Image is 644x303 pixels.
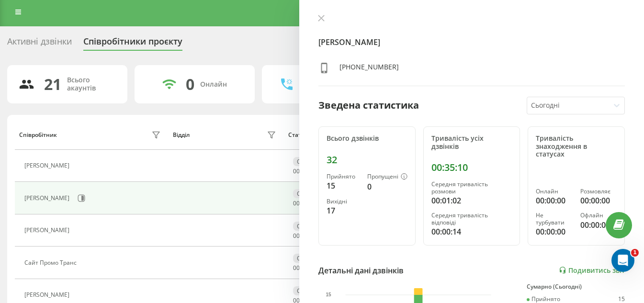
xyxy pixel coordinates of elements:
div: 00:00:00 [580,195,617,206]
div: Розмовляє [580,188,617,195]
div: 15 [327,180,360,191]
div: : : [293,200,316,207]
div: Сайт Промо Транс [24,259,79,266]
div: Офлайн [293,189,324,198]
div: Співробітники проєкту [83,36,182,51]
div: 00:00:00 [580,219,617,231]
div: [PERSON_NAME] [24,292,72,298]
div: 00:00:14 [431,226,512,237]
div: Офлайн [293,157,324,166]
div: 00:35:10 [431,162,512,173]
div: 32 [327,154,407,166]
div: [PERSON_NAME] [24,227,72,234]
div: Прийнято [527,296,560,303]
span: 1 [631,249,639,257]
a: Подивитись звіт [559,266,625,274]
div: 0 [367,181,407,192]
h4: [PERSON_NAME] [318,36,625,48]
div: Всього акаунтів [67,76,116,92]
span: 00 [293,199,300,207]
div: Тривалість усіх дзвінків [431,135,512,151]
div: Тривалість знаходження в статусах [536,135,617,158]
div: Середня тривалість розмови [431,181,512,195]
div: [PHONE_NUMBER] [339,62,399,76]
div: Не турбувати [536,212,572,226]
div: 00:01:02 [431,195,512,206]
div: Онлайн [536,188,572,195]
div: Співробітник [19,132,57,138]
text: 15 [326,292,331,297]
span: 00 [293,264,300,272]
div: Онлайн [200,80,227,89]
div: 00:00:00 [536,195,572,206]
span: 00 [293,167,300,175]
div: Вихідні [327,198,360,205]
div: Сумарно (Сьогодні) [527,283,625,290]
iframe: Intercom live chat [611,249,634,272]
div: Офлайн [580,212,617,219]
div: Офлайн [293,222,324,231]
div: Детальні дані дзвінків [318,265,404,276]
div: Пропущені [367,173,407,181]
span: 00 [293,232,300,240]
div: Всього дзвінків [327,135,407,143]
div: : : [293,233,316,239]
div: [PERSON_NAME] [24,162,72,169]
div: 21 [44,75,61,93]
div: Зведена статистика [318,98,419,112]
div: Відділ [173,132,190,138]
div: Офлайн [293,286,324,295]
div: [PERSON_NAME] [24,195,72,202]
div: 0 [186,75,194,93]
div: : : [293,168,316,175]
div: Активні дзвінки [7,36,72,51]
div: : : [293,265,316,271]
div: 17 [327,205,360,216]
div: Офлайн [293,254,324,263]
div: Середня тривалість відповіді [431,212,512,226]
div: 15 [618,296,625,303]
div: 00:00:00 [536,226,572,237]
div: Статус [288,132,307,138]
div: Прийнято [327,173,360,180]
